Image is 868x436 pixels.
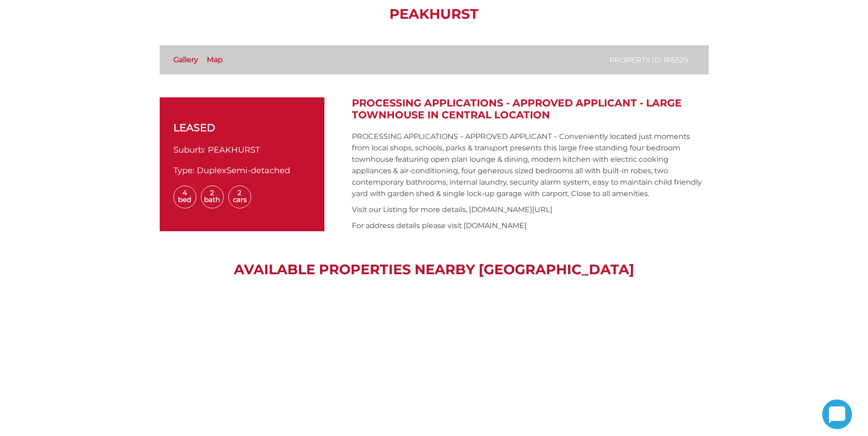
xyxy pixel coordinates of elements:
span: DuplexSemi-detached [197,165,290,175]
a: Gallery [173,55,198,64]
span: PEAKHURST [208,145,260,155]
p: For address details please visit [DOMAIN_NAME] [352,220,709,231]
span: leased [173,120,215,135]
h1: PEAKHURST [160,6,709,22]
h2: PROCESSING APPLICATIONS - APPROVED APPLICANT - LARGE TOWNHOUSE IN CENTRAL LOCATION [352,97,709,122]
span: 2 Bath [201,186,224,208]
span: Suburb: [173,145,205,155]
a: Map [207,55,223,64]
span: 4 Bed [173,186,196,208]
p: Property ID: 1P5529 [609,54,688,66]
span: Type: [173,165,194,175]
p: Visit our Listing for more details, [DOMAIN_NAME][URL] [352,204,709,215]
span: 2 Cars [228,186,251,208]
p: PROCESSING APPLICATIONS – APPROVED APPLICANT – Conveniently located just moments from local shops... [352,131,709,199]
